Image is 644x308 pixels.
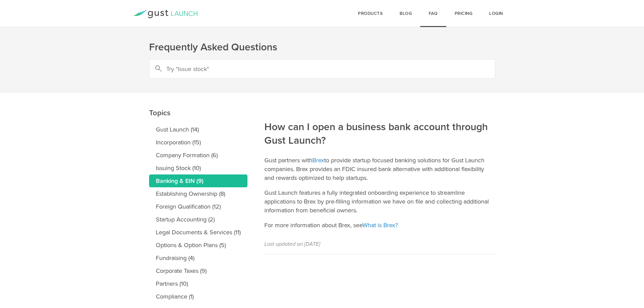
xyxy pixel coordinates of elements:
[149,277,247,290] a: Partners (10)
[149,61,247,120] h2: Topics
[312,157,324,164] a: Brex
[149,252,247,264] a: Fundraising (4)
[149,290,247,303] a: Compliance (1)
[264,188,495,215] p: Gust Launch features a fully integrated onboarding experience to streamline applications to Brex ...
[149,41,495,54] h1: Frequently Asked Questions
[149,149,247,162] a: Company Formation (6)
[149,174,247,187] a: Banking & EIN (9)
[149,59,495,79] input: Try "Issue stock"
[149,136,247,149] a: Incorporation (15)
[149,226,247,239] a: Legal Documents & Services (11)
[362,221,398,229] a: What is Brex?
[264,221,495,230] p: For more information about Brex, see
[149,187,247,200] a: Establishing Ownership (8)
[149,264,247,277] a: Corporate Taxes (9)
[149,239,247,252] a: Options & Option Plans (5)
[264,156,495,182] p: Gust partners with to provide startup focused banking solutions for Gust Launch companies. Brex p...
[264,240,495,248] p: Last updated on [DATE]
[264,75,495,147] h2: How can I open a business bank account through Gust Launch?
[149,200,247,213] a: Foreign Qualification (12)
[149,213,247,226] a: Startup Accounting (2)
[149,162,247,174] a: Issuing Stock (10)
[149,123,247,136] a: Gust Launch (14)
